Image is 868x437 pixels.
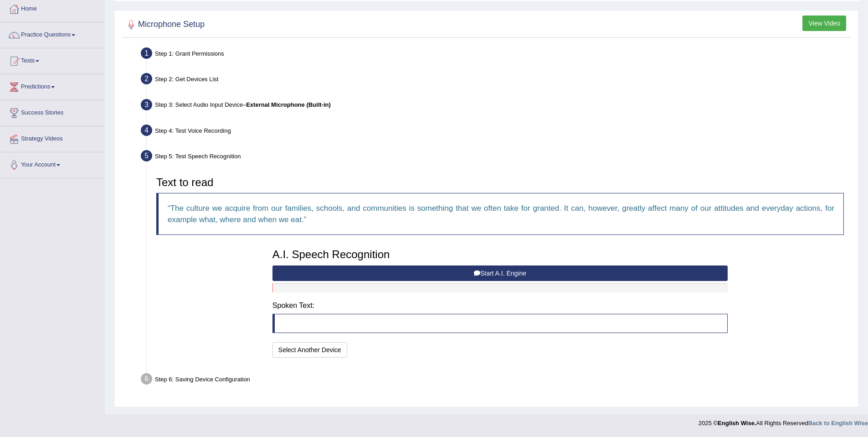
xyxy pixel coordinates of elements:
a: Predictions [0,74,104,97]
div: Step 1: Grant Permissions [137,45,854,65]
div: Step 2: Get Devices List [137,70,854,90]
a: Tests [0,48,104,71]
a: Strategy Videos [0,126,104,149]
span: – [243,101,331,108]
a: Practice Questions [0,22,104,45]
div: Step 6: Saving Device Configuration [137,370,854,390]
a: Back to English Wise [808,420,868,427]
button: Start A.I. Engine [272,265,728,281]
button: Select Another Device [272,342,347,358]
button: View Video [802,16,846,31]
a: Your Account [0,152,104,175]
div: Step 3: Select Audio Input Device [137,96,854,116]
strong: English Wise. [718,420,756,427]
b: External Microphone (Built-in) [246,101,331,108]
h3: Text to read [156,177,844,188]
div: Step 5: Test Speech Recognition [137,147,854,167]
q: The culture we acquire from our families, schools, and communities is something that we often tak... [168,204,834,224]
div: 2025 © All Rights Reserved [699,414,868,427]
h3: A.I. Speech Recognition [272,249,728,260]
h4: Spoken Text: [272,302,728,310]
div: Step 4: Test Voice Recording [137,122,854,142]
a: Success Stories [0,100,104,123]
h2: Microphone Setup [124,18,205,31]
